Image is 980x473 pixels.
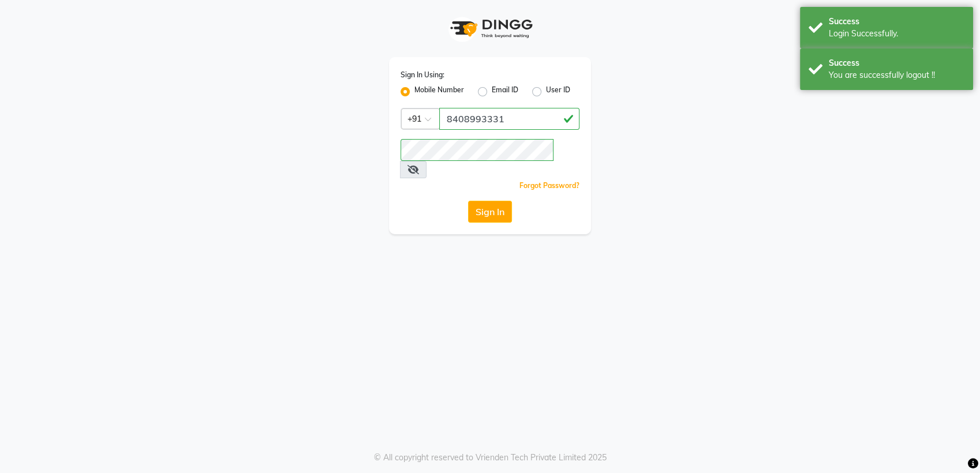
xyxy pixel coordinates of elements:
label: Email ID [492,85,518,99]
label: User ID [546,85,570,99]
input: Username [401,139,553,161]
a: Forgot Password? [519,181,579,190]
button: Sign In [468,201,512,223]
div: You are successfully logout !! [829,69,964,81]
img: logo1.svg [444,12,536,46]
input: Username [439,108,579,130]
label: Mobile Number [414,85,464,99]
div: Login Successfully. [829,28,964,40]
div: Success [829,16,964,28]
div: Success [829,57,964,69]
label: Sign In Using: [401,70,444,80]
